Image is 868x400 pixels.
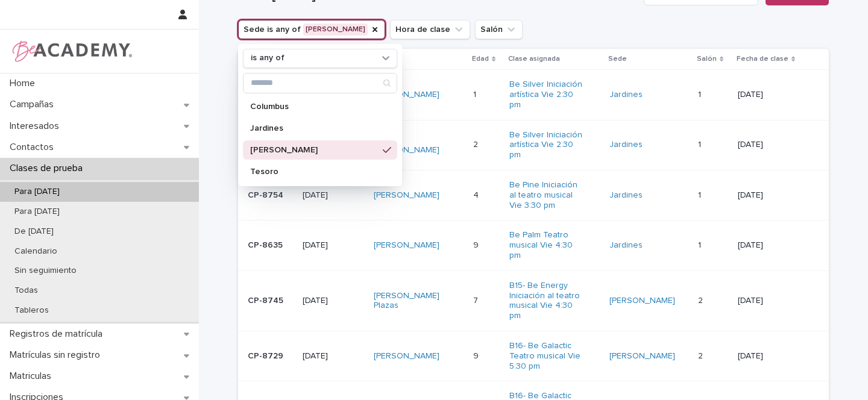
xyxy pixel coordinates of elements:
p: 7 [473,293,480,306]
p: CP-8754 [248,190,293,201]
a: [PERSON_NAME] [374,351,439,361]
tr: CP-8745[DATE][PERSON_NAME] Plazas 77 B15- Be Energy Iniciación al teatro musical Vie 4:30 pm [PER... [238,270,829,331]
a: Be Silver Iniciación artística Vie 2:30 pm [509,80,585,110]
p: Salón [697,52,717,66]
p: [PERSON_NAME] [250,146,378,154]
p: [DATE] [303,190,364,201]
p: Sede [608,52,627,66]
a: [PERSON_NAME] Plazas [374,291,449,311]
p: Todas [5,286,48,296]
p: 9 [473,349,481,361]
p: [DATE] [738,190,810,201]
a: Be Silver Iniciación artística Vie 2:30 pm [509,130,585,160]
button: Salón [475,20,523,39]
p: Tesoro [250,167,378,176]
p: Edad [472,52,489,66]
p: [DATE] [738,240,810,251]
a: B16- Be Galactic Teatro musical Vie 5:30 pm [509,341,585,371]
p: Columbus [250,102,378,111]
a: Jardines [609,240,643,251]
p: Calendario [5,246,67,257]
p: [DATE] [738,351,810,361]
a: Jardines [609,90,643,100]
p: Clase asignada [508,52,560,66]
p: De [DATE] [5,227,63,237]
p: 2 [698,349,705,361]
p: CP-8635 [248,240,293,251]
p: CP-8729 [248,351,293,361]
p: 1 [473,87,479,100]
p: [DATE] [738,296,810,306]
a: [PERSON_NAME] [609,296,675,306]
tr: CP-8759[DATE][DATE][PERSON_NAME] 22 Be Silver Iniciación artística Vie 2:30 pm Jardines 11 [DATE] [238,120,829,170]
p: 2 [473,137,480,150]
p: [DATE] [303,296,364,306]
p: 1 [698,137,703,150]
p: Matriculas [5,370,61,382]
p: Para [DATE] [5,207,69,217]
p: Registros de matrícula [5,328,112,340]
p: 1 [698,188,703,201]
button: Sede [238,20,385,39]
a: [PERSON_NAME] [374,90,439,100]
input: Search [244,73,397,93]
p: 4 [473,188,481,201]
p: Home [5,78,45,89]
p: Campañas [5,99,63,110]
p: [DATE] [303,351,364,361]
a: Jardines [609,190,643,201]
p: [DATE] [303,240,364,251]
p: CP-8745 [248,296,293,306]
tr: CP-8753[DATE][PERSON_NAME] 11 Be Silver Iniciación artística Vie 2:30 pm Jardines 11 [DATE] [238,70,829,120]
button: Hora de clase [390,20,470,39]
tr: CP-8635[DATE][PERSON_NAME] 99 Be Palm Teatro musical Vie 4:30 pm Jardines 11 [DATE] [238,220,829,270]
p: Contactos [5,142,63,153]
p: 2 [698,293,705,306]
tr: CP-8729[DATE][PERSON_NAME] 99 B16- Be Galactic Teatro musical Vie 5:30 pm [PERSON_NAME] 22 [DATE] [238,331,829,381]
p: [DATE] [738,140,810,150]
a: [PERSON_NAME] [374,190,439,201]
div: Search [243,73,397,93]
a: Be Palm Teatro musical Vie 4:30 pm [509,230,585,260]
p: Jardines [250,124,378,133]
a: Jardines [609,140,643,150]
a: Be Pine Iniciación al teatro musical Vie 3:30 pm [509,180,585,210]
p: Fecha de clase [737,52,788,66]
tr: CP-8754[DATE][PERSON_NAME] 44 Be Pine Iniciación al teatro musical Vie 3:30 pm Jardines 11 [DATE] [238,170,829,220]
p: 1 [698,238,703,251]
p: Clases de prueba [5,163,92,174]
p: Sin seguimiento [5,266,86,276]
p: Tableros [5,305,58,316]
p: 1 [698,87,703,100]
p: is any of [251,53,285,63]
a: [PERSON_NAME] [374,240,439,251]
p: [DATE] [738,90,810,100]
a: [PERSON_NAME] [609,351,675,361]
a: [DATE][PERSON_NAME] [374,135,449,155]
a: B15- Be Energy Iniciación al teatro musical Vie 4:30 pm [509,281,585,321]
p: Interesados [5,120,69,132]
p: Para [DATE] [5,187,69,197]
p: 9 [473,238,481,251]
img: WPrjXfSUmiLcdUfaYY4Q [10,39,133,63]
p: Matrículas sin registro [5,349,110,361]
